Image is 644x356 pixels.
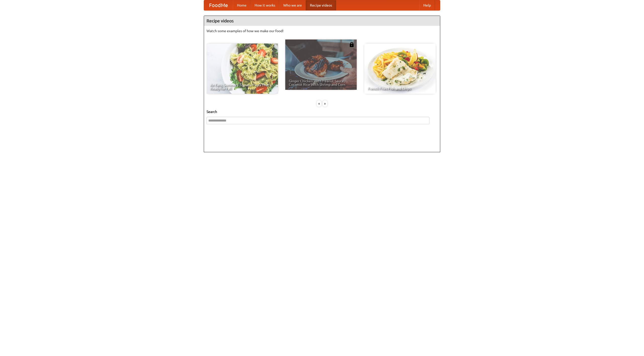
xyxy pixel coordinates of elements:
[210,83,274,90] span: An Easy, Summery Tomato Pasta That's Ready for Fall
[419,0,435,10] a: Help
[207,44,278,94] a: An Easy, Summery Tomato Pasta That's Ready for Fall
[204,16,440,26] h4: Recipe videos
[207,28,437,33] p: Watch some examples of how we make our food!
[279,0,306,10] a: Who we are
[368,87,432,90] span: French Fries Fish and Chips
[306,0,336,10] a: Recipe videos
[251,0,279,10] a: How it works
[207,109,437,114] h5: Search
[204,0,233,10] a: FoodMe
[364,44,436,94] a: French Fries Fish and Chips
[323,100,327,107] div: »
[233,0,251,10] a: Home
[317,100,321,107] div: «
[349,42,354,47] img: 483408.png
